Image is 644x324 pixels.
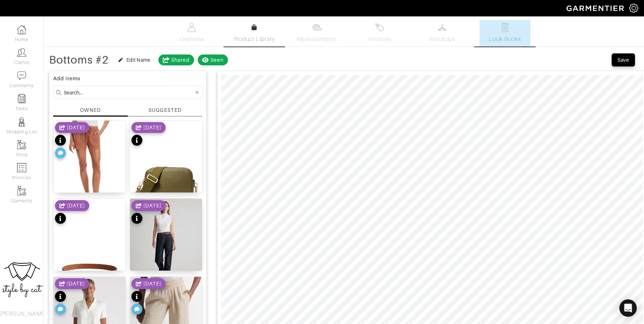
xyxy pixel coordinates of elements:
[54,199,126,289] img: details
[438,23,447,32] img: wardrobe-487a4870c1b7c33e795ec22d11cfc2ed9d08956e64fb3008fe2437562e282088.svg
[563,2,629,15] img: garmentier-logo-header-white-b43fb05a5012e4ada735d5af1a66efaba907eab6374d6393d1fbf88cb4ef424d.png
[131,122,166,147] div: See product info
[17,94,26,103] img: reminder-icon-8004d30b9f0a5d33ae49ab947aed9ed385cf756f9e5892f1edd6e32f2345188e.png
[297,35,337,44] span: Measurements
[17,25,26,34] img: dashboard-icon-dbcd8f5a0b271acd01030246c82b418ddd0df26cd7fceb0bd07c9910d44c42f6.png
[114,56,155,64] button: Edit Name
[131,200,166,211] div: Shared date
[130,199,202,289] img: details
[234,35,275,44] span: Product Library
[375,23,384,32] img: orders-27d20c2124de7fd6de4e0e44c1d41de31381a507db9b33961299e4e07d508b8c.svg
[166,20,217,46] a: Overview
[67,280,85,287] div: [DATE]
[49,56,109,64] div: Bottoms #2
[17,186,26,195] img: garments-icon-b7da505a4dc4fd61783c78ac3ca0ef83fa9d6f193b1c9dc38574b1d14d53ca28.png
[617,56,629,64] div: Save
[143,202,161,209] div: [DATE]
[55,122,89,160] div: See product info
[354,20,405,46] a: Invoices
[629,4,638,13] img: gear-icon-white-bd11855cb880d31180b6d7d6211b90ccbf57a29d726f0c71d8c61bd08dd39cc2.png
[53,75,202,82] div: Add items
[149,106,181,114] div: SUGGESTED
[619,299,637,317] div: Open Intercom Messenger
[131,200,166,226] div: See product info
[131,278,166,316] div: See product info
[479,20,530,46] a: Look Books
[67,202,85,209] div: [DATE]
[55,278,89,316] div: See product info
[55,200,89,211] div: Shared date
[143,280,161,287] div: [DATE]
[131,278,166,289] div: Shared date
[229,23,280,44] a: Product Library
[368,35,391,44] span: Invoices
[291,20,343,46] a: Measurements
[17,140,26,149] img: garments-icon-b7da505a4dc4fd61783c78ac3ca0ef83fa9d6f193b1c9dc38574b1d14d53ca28.png
[131,122,166,133] div: Shared date
[17,163,26,172] img: orders-icon-0abe47150d42831381b5fb84f609e132dff9fe21cb692f30cb5eec754e2cba89.png
[55,278,89,289] div: Shared date
[55,122,89,133] div: Shared date
[143,124,161,131] div: [DATE]
[187,23,196,32] img: basicinfo-40fd8af6dae0f16599ec9e87c0ef1c0a1fdea2edbe929e3d69a839185d80c458.svg
[17,117,26,126] img: stylists-icon-eb353228a002819b7ec25b43dbf5f0378dd9e0616d9560372ff212230b889e62.png
[489,35,521,44] span: Look Books
[210,56,224,64] div: Seen
[171,56,190,64] div: Shared
[126,56,151,64] div: Edit Name
[17,71,26,80] img: comment-icon-a0a6a9ef722e966f86d9cbdc48e553b5cf19dbc54f86b18d962a5391bc8f6eb6.png
[64,88,194,97] input: Search...
[67,124,85,131] div: [DATE]
[80,106,100,114] div: OWNED
[500,23,509,32] img: todo-9ac3debb85659649dc8f770b8b6100bb5dab4b48dedcbae339e5042a72dfd3cc.svg
[312,23,321,32] img: measurements-466bbee1fd09ba9460f595b01e5d73f9e2bff037440d3c8f018324cb6cdf7a4a.svg
[130,121,202,211] img: details
[54,121,126,211] img: details
[55,200,89,226] div: See product info
[17,48,26,57] img: clients-icon-6bae9207a08558b7cb47a8932f037763ab4055f8c8b6bfacd5dc20c3e0201464.png
[429,35,455,44] span: Wardrobe
[179,35,204,44] span: Overview
[612,53,635,66] button: Save
[417,20,468,46] a: Wardrobe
